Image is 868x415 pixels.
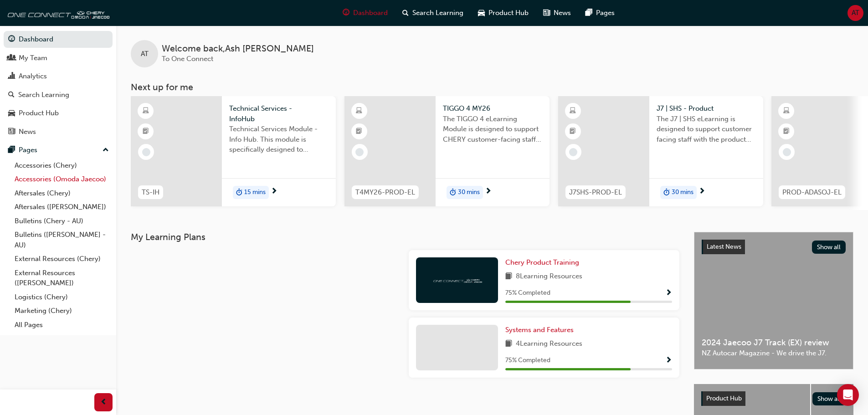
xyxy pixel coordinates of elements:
[229,124,329,155] span: Technical Services Module - Info Hub. This module is specifically designed to address the require...
[488,8,529,18] span: Product Hub
[11,228,113,252] a: Bulletins ([PERSON_NAME] - AU)
[702,348,846,359] span: NZ Autocar Magazine - We drive the J7.
[702,338,846,348] span: 2024 Jaecoo J7 Track (EX) review
[505,325,577,335] a: Systems and Features
[5,4,109,22] img: oneconnect
[103,144,109,156] span: up-icon
[543,7,550,19] span: news-icon
[450,187,456,199] span: duration-icon
[505,338,512,350] span: book-icon
[355,187,415,198] span: T4MY26-PROD-EL
[4,123,113,140] a: News
[596,8,615,18] span: Pages
[8,91,15,99] span: search-icon
[837,384,859,406] div: Open Intercom Messenger
[236,187,242,199] span: duration-icon
[4,142,113,159] button: Pages
[229,103,329,124] span: Technical Services - InfoHub
[783,148,791,156] span: learningRecordVerb_NONE-icon
[4,50,113,67] a: My Team
[143,126,149,138] span: booktick-icon
[536,4,578,22] a: news-iconNews
[706,395,742,402] span: Product Hub
[694,232,853,369] a: Latest NewsShow all2024 Jaecoo J7 Track (EX) reviewNZ Autocar Magazine - We drive the J7.
[11,318,113,332] a: All Pages
[412,8,463,18] span: Search Learning
[852,8,859,18] span: AT
[8,109,15,118] span: car-icon
[19,127,36,137] div: News
[570,126,576,138] span: booktick-icon
[344,96,550,206] a: T4MY26-PROD-ELTIGGO 4 MY26The TIGGO 4 eLearning Module is designed to support CHERY customer-faci...
[131,232,679,242] h3: My Learning Plans
[558,96,763,206] a: J7SHS-PROD-ELJ7 | SHS - ProductThe J7 | SHS eLearning is designed to support customer facing staf...
[356,126,362,138] span: booktick-icon
[343,7,349,19] span: guage-icon
[353,8,388,18] span: Dashboard
[569,148,577,156] span: learningRecordVerb_NONE-icon
[271,188,277,196] span: next-icon
[19,71,47,82] div: Analytics
[4,31,113,48] a: Dashboard
[244,187,266,198] span: 15 mins
[141,49,149,59] span: AT
[8,36,15,44] span: guage-icon
[812,392,847,405] button: Show all
[699,188,705,196] span: next-icon
[395,4,471,22] a: search-iconSearch Learning
[516,338,582,350] span: 4 Learning Resources
[11,200,113,214] a: Aftersales ([PERSON_NAME])
[356,105,362,117] span: learningResourceType_ELEARNING-icon
[443,103,542,114] span: TIGGO 4 MY26
[4,105,113,122] a: Product Hub
[355,148,364,156] span: learningRecordVerb_NONE-icon
[4,29,113,142] button: DashboardMy TeamAnalyticsSearch LearningProduct HubNews
[812,241,846,254] button: Show all
[485,188,492,196] span: next-icon
[162,44,314,54] span: Welcome back , Ash [PERSON_NAME]
[142,187,159,198] span: TS-IH
[505,258,579,266] span: Chery Product Training
[4,87,113,103] a: Search Learning
[8,54,15,62] span: people-icon
[516,271,582,282] span: 8 Learning Resources
[783,105,790,117] span: learningResourceType_ELEARNING-icon
[505,271,512,282] span: book-icon
[665,289,672,297] span: Show Progress
[505,288,550,298] span: 75 % Completed
[8,146,15,154] span: pages-icon
[8,128,15,136] span: news-icon
[847,5,863,21] button: AT
[19,145,37,155] div: Pages
[707,243,741,251] span: Latest News
[11,186,113,200] a: Aftersales (Chery)
[471,4,536,22] a: car-iconProduct Hub
[11,214,113,228] a: Bulletins (Chery - AU)
[782,187,842,198] span: PROD-ADASOJ-EL
[18,90,69,100] div: Search Learning
[586,7,592,19] span: pages-icon
[478,7,485,19] span: car-icon
[162,55,213,63] span: To One Connect
[116,82,868,92] h3: Next up for me
[11,172,113,186] a: Accessories (Omoda Jaecoo)
[19,53,47,63] div: My Team
[570,105,576,117] span: learningResourceType_ELEARNING-icon
[131,96,336,206] a: TS-IHTechnical Services - InfoHubTechnical Services Module - Info Hub. This module is specificall...
[701,391,846,406] a: Product HubShow all
[554,8,571,18] span: News
[702,240,846,254] a: Latest NewsShow all
[505,355,550,366] span: 75 % Completed
[578,4,622,22] a: pages-iconPages
[19,108,59,118] div: Product Hub
[142,148,150,156] span: learningRecordVerb_NONE-icon
[335,4,395,22] a: guage-iconDashboard
[8,72,15,81] span: chart-icon
[11,290,113,304] a: Logistics (Chery)
[665,287,672,299] button: Show Progress
[11,266,113,290] a: External Resources ([PERSON_NAME])
[505,326,574,334] span: Systems and Features
[665,355,672,366] button: Show Progress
